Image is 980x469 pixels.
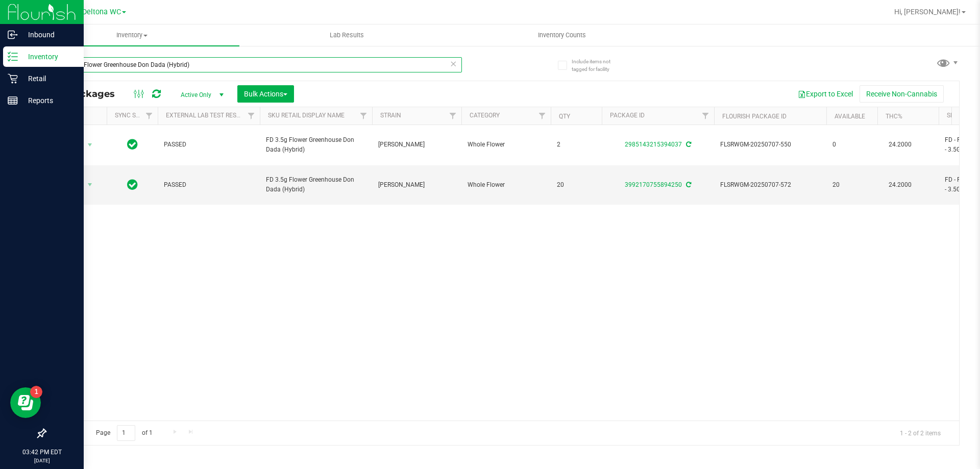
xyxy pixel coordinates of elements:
a: Sync Status [115,112,154,119]
span: Whole Flower [468,140,545,150]
a: Inventory [24,24,239,46]
a: Lab Results [239,24,454,46]
span: 20 [832,180,871,190]
span: 1 - 2 of 2 items [892,425,949,440]
a: Filter [697,107,714,125]
a: Package ID [610,112,645,119]
button: Receive Non-Cannabis [860,85,944,103]
inline-svg: Reports [8,95,18,106]
span: In Sync [127,137,138,152]
span: Hi, [PERSON_NAME]! [894,8,961,16]
a: THC% [886,113,902,120]
a: 3992170755894250 [625,181,682,188]
inline-svg: Retail [8,73,18,84]
span: FD 3.5g Flower Greenhouse Don Dada (Hybrid) [266,135,366,155]
a: External Lab Test Result [166,112,246,119]
a: Qty [559,113,570,120]
span: Lab Results [316,31,378,40]
span: Page of 1 [87,425,161,441]
inline-svg: Inventory [8,52,18,62]
span: [PERSON_NAME] [378,180,455,190]
span: 24.2000 [884,137,917,152]
a: Filter [534,107,551,125]
a: Filter [243,107,260,125]
p: Reports [18,94,79,107]
span: PASSED [164,140,254,150]
a: Category [470,112,500,119]
input: Search Package ID, Item Name, SKU, Lot or Part Number... [45,57,462,72]
span: In Sync [127,178,138,192]
a: SKU Name [947,112,977,119]
a: Sku Retail Display Name [268,112,345,119]
span: select [84,138,96,152]
inline-svg: Inbound [8,30,18,40]
span: Sync from Compliance System [684,141,691,148]
p: Inbound [18,29,79,41]
span: select [84,178,96,192]
span: Sync from Compliance System [684,181,691,188]
a: Available [835,113,865,120]
span: 20 [557,180,596,190]
span: [PERSON_NAME] [378,140,455,150]
span: Inventory [24,31,239,40]
a: Filter [355,107,372,125]
a: Inventory Counts [454,24,669,46]
span: PASSED [164,180,254,190]
span: Include items not tagged for facility [572,58,623,73]
p: [DATE] [5,457,79,464]
iframe: Resource center unread badge [30,386,42,398]
p: 03:42 PM EDT [5,448,79,457]
input: 1 [117,425,135,441]
span: 0 [832,140,871,150]
span: FLSRWGM-20250707-550 [720,140,820,150]
span: FLSRWGM-20250707-572 [720,180,820,190]
span: 2 [557,140,596,150]
iframe: Resource center [10,387,41,418]
a: Flourish Package ID [722,113,787,120]
button: Bulk Actions [237,85,294,103]
span: 24.2000 [884,178,917,192]
span: Bulk Actions [244,90,287,98]
span: Clear [450,57,457,70]
button: Export to Excel [791,85,860,103]
a: Filter [445,107,461,125]
span: FD 3.5g Flower Greenhouse Don Dada (Hybrid) [266,175,366,194]
a: Strain [380,112,401,119]
a: 2985143215394037 [625,141,682,148]
p: Inventory [18,51,79,63]
span: Deltona WC [82,8,121,16]
p: Retail [18,72,79,85]
a: Filter [141,107,158,125]
span: Whole Flower [468,180,545,190]
span: All Packages [53,88,125,100]
span: Inventory Counts [524,31,600,40]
